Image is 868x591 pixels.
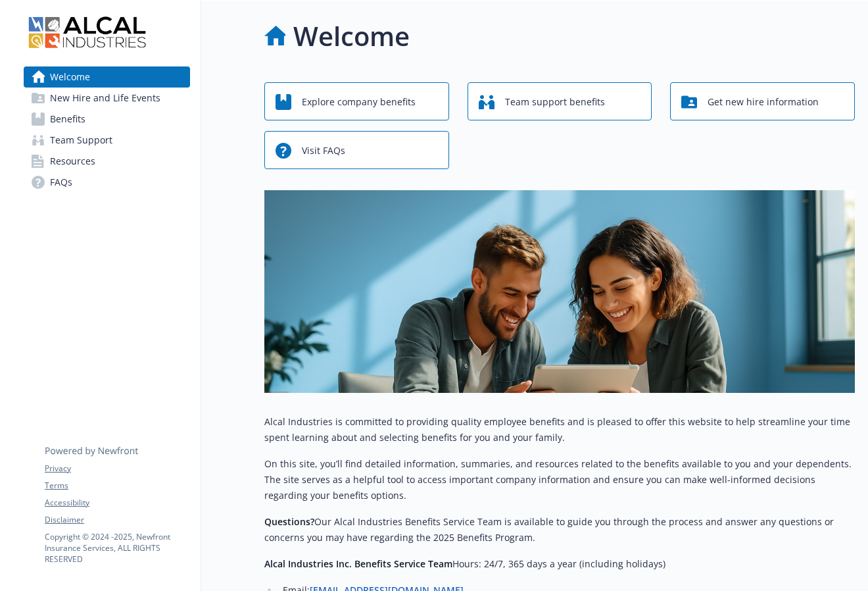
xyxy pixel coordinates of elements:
span: Get new hire information [708,90,819,115]
span: Explore company benefits [302,90,416,115]
button: Team support benefits [468,82,652,120]
strong: Questions? [264,515,314,528]
p: Hours: 24/7, 365 days a year (including holidays) [264,556,855,572]
h1: Welcome [293,16,410,56]
a: Terms [45,480,189,492]
button: Explore company benefits [264,82,449,120]
span: Resources [50,151,95,172]
a: Benefits [24,109,190,130]
span: Welcome [50,66,90,88]
p: Alcal Industries is committed to providing quality employee benefits and is pleased to offer this... [264,414,855,446]
p: On this site, you’ll find detailed information, summaries, and resources related to the benefits ... [264,456,855,503]
p: Our Alcal Industries Benefits Service Team is available to guide you through the process and answ... [264,514,855,546]
span: FAQs [50,172,72,193]
a: New Hire and Life Events [24,88,190,109]
a: Team Support [24,130,190,151]
span: Benefits [50,109,85,130]
a: Resources [24,151,190,172]
span: Visit FAQs [302,138,345,163]
a: Privacy [45,463,189,475]
button: Get new hire information [670,82,855,120]
a: Accessibility [45,497,189,509]
a: Welcome [24,66,190,88]
button: Visit FAQs [264,131,449,169]
span: Team support benefits [505,90,605,115]
strong: Alcal Industries Inc. Benefits Service Team [264,557,452,570]
a: Disclaimer [45,514,189,526]
a: FAQs [24,172,190,193]
span: Team Support [50,130,112,151]
p: Copyright © 2024 - 2025 , Newfront Insurance Services, ALL RIGHTS RESERVED [45,531,189,565]
img: overview page banner [264,190,855,393]
span: New Hire and Life Events [50,88,160,109]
